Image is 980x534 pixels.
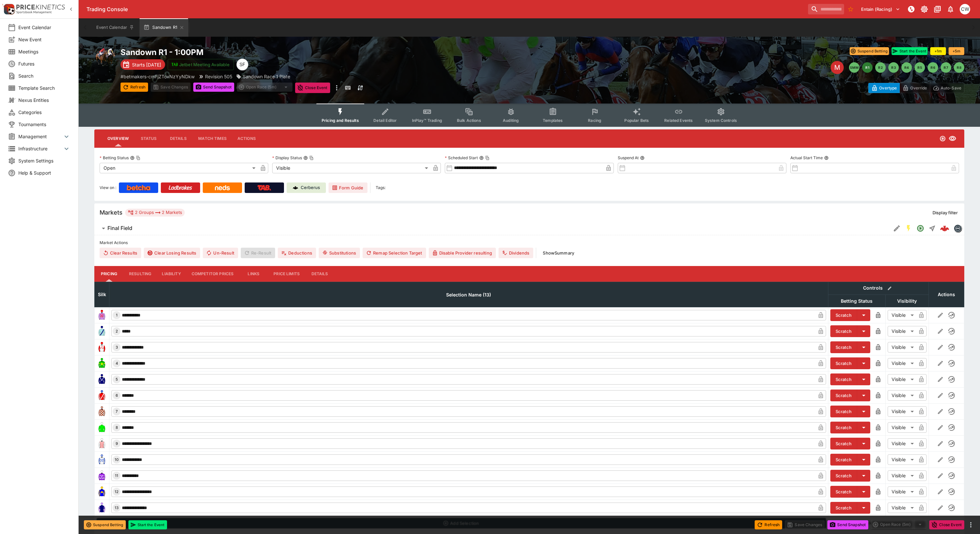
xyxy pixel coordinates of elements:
[929,207,962,218] button: Display filter
[445,155,478,161] p: Scheduled Start
[157,266,186,282] button: Liability
[479,156,484,160] button: Scheduled StartCopy To Clipboard
[295,83,330,93] button: Close Event
[18,157,70,164] span: System Settings
[830,470,857,482] button: Scratch
[236,59,248,70] div: Sugaluopea Filipaina
[329,182,367,193] a: Form Guide
[918,3,930,15] button: Toggle light/dark mode
[940,224,949,233] div: e49b8eeb-ed94-43ba-a0a7-d6ec5c9564f5
[830,390,857,401] button: Scratch
[114,441,119,446] span: 9
[941,62,951,73] button: R7
[958,2,972,16] button: Christopher Winter
[121,73,195,80] p: Copy To Clipboard
[84,520,126,529] button: Suspend Betting
[136,156,141,160] button: Copy To Clipboard
[588,118,601,123] span: Racing
[113,505,120,510] span: 13
[94,222,891,235] button: Final Field
[857,4,904,14] button: Select Tenant
[115,313,119,317] span: 1
[86,6,805,13] div: Trading Console
[322,118,359,123] span: Pricing and Results
[114,361,119,366] span: 4
[499,248,533,258] button: Dividends
[941,85,961,91] p: Auto-Save
[100,248,141,258] button: Clear Results
[888,422,916,433] div: Visible
[97,358,107,369] img: runner 4
[272,155,302,161] p: Display Status
[624,118,649,123] span: Popular Bets
[186,266,239,282] button: Competitor Prices
[18,48,70,55] span: Meetings
[97,374,107,385] img: runner 5
[113,489,120,494] span: 12
[888,486,916,497] div: Visible
[905,3,917,15] button: NOT Connected to PK
[293,185,298,190] img: Cerberus
[97,470,107,481] img: runner 11
[888,342,916,353] div: Visible
[928,62,938,73] button: R6
[967,521,975,529] button: more
[888,438,916,449] div: Visible
[664,118,693,123] span: Related Events
[163,131,193,146] button: Details
[828,282,929,295] th: Controls
[18,97,70,104] span: Nexus Entities
[18,109,70,116] span: Categories
[114,473,120,478] span: 11
[168,185,192,190] img: Ladbrokes
[130,156,135,160] button: Betting StatusCopy To Clipboard
[485,156,490,160] button: Copy To Clipboard
[97,454,107,465] img: runner 10
[640,156,645,160] button: Suspend At
[926,222,938,234] button: Straight
[938,222,951,235] a: e49b8eeb-ed94-43ba-a0a7-d6ec5c9564f5
[899,83,930,93] button: Override
[940,224,949,233] img: logo-cerberus--red.svg
[107,225,132,232] h6: Final Field
[862,62,873,73] button: R1
[132,61,161,68] p: Starts [DATE]
[97,406,107,417] img: runner 7
[16,5,65,10] img: PriceKinetics
[203,248,238,258] span: Un-Result
[849,62,859,73] button: SMM
[543,118,563,123] span: Templates
[128,520,167,529] button: Start the Event
[205,73,232,80] p: Revision 505
[888,470,916,481] div: Visible
[94,47,115,68] img: horse_racing.png
[113,457,120,462] span: 10
[888,62,899,73] button: R3
[830,309,857,321] button: Scratch
[272,163,430,173] div: Visible
[850,47,889,55] button: Suspend Betting
[503,118,519,123] span: Auditing
[875,62,886,73] button: R2
[127,185,150,190] img: Betcha
[193,131,232,146] button: Match Times
[932,3,943,15] button: Documentation
[193,83,234,92] button: Send Snapshot
[439,291,498,299] span: Selection Name (13)
[888,326,916,336] div: Visible
[95,282,109,307] th: Silk
[830,486,857,498] button: Scratch
[168,59,234,70] button: Jetbet Meeting Available
[954,225,961,232] img: betmakers
[830,341,857,353] button: Scratch
[618,155,639,161] p: Suspend At
[239,266,268,282] button: Links
[134,131,163,146] button: Status
[319,248,360,258] button: Substitutions
[705,118,737,123] span: System Controls
[949,135,956,143] svg: Visible
[871,520,927,529] div: split button
[888,390,916,401] div: Visible
[849,62,964,73] nav: pagination navigation
[429,248,496,258] button: Disable Provider resulting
